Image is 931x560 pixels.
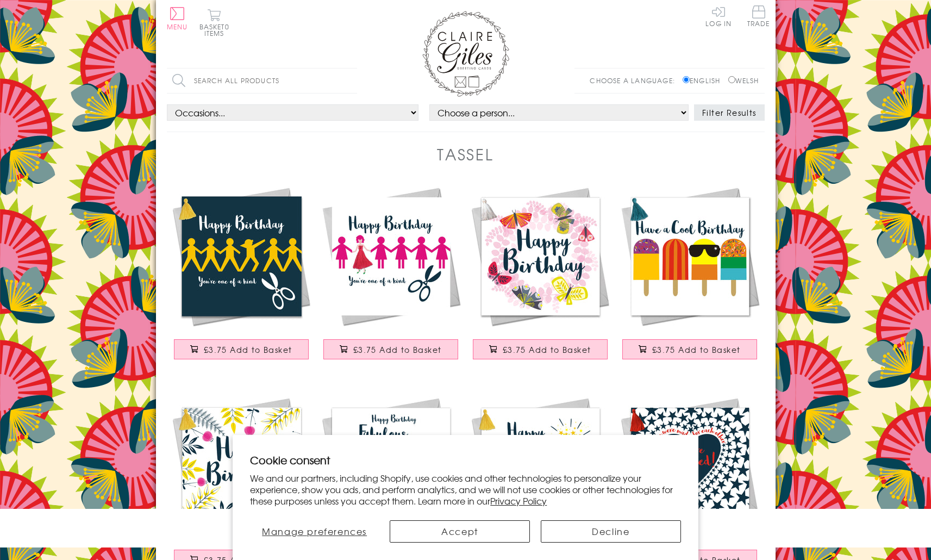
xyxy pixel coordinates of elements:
[262,525,367,538] span: Manage preferences
[490,494,547,507] a: Privacy Policy
[323,339,458,359] button: £3.75 Add to Basket
[705,5,732,27] a: Log In
[167,22,188,32] span: Menu
[694,104,765,121] button: Filter Results
[167,392,316,542] img: Birthday Card, Spring Flowers, Embellished with a colourful tassel
[728,76,735,83] input: Welsh
[316,182,466,370] a: Birthday Card, Paperchain Girls, Embellished with a colourful tassel £3.75 Add to Basket
[466,182,615,370] a: Birthday Card, Butterfly Wreath, Embellished with a colourful tassel £3.75 Add to Basket
[316,182,466,331] img: Birthday Card, Paperchain Girls, Embellished with a colourful tassel
[728,76,759,85] label: Welsh
[615,182,765,331] img: Birthday Card, Ice Lollies, Cool Birthday, Embellished with a colourful tassel
[503,344,591,355] span: £3.75 Add to Basket
[346,69,357,93] input: Search
[250,472,681,506] p: We and our partners, including Shopify, use cookies and other technologies to personalize your ex...
[167,7,188,30] button: Menu
[204,344,292,355] span: £3.75 Add to Basket
[747,5,770,27] span: Trade
[390,520,530,543] button: Accept
[473,339,608,359] button: £3.75 Add to Basket
[622,339,757,359] button: £3.75 Add to Basket
[541,520,681,543] button: Decline
[615,182,765,370] a: Birthday Card, Ice Lollies, Cool Birthday, Embellished with a colourful tassel £3.75 Add to Basket
[353,344,442,355] span: £3.75 Add to Basket
[199,9,229,36] button: Basket0 items
[683,76,690,83] input: English
[167,69,357,93] input: Search all products
[437,143,494,165] h1: Tassel
[174,339,309,359] button: £3.75 Add to Basket
[167,182,316,370] a: Birthday Card, Dab Man, One of a Kind, Embellished with a colourful tassel £3.75 Add to Basket
[466,392,615,542] img: Birthday Card, Bomb, You're the Bomb, Embellished with a colourful tassel
[747,5,770,29] a: Trade
[250,520,379,543] button: Manage preferences
[466,182,615,331] img: Birthday Card, Butterfly Wreath, Embellished with a colourful tassel
[652,344,741,355] span: £3.75 Add to Basket
[250,452,681,468] h2: Cookie consent
[204,22,229,38] span: 0 items
[683,76,726,85] label: English
[590,76,680,85] p: Choose a language:
[167,182,316,331] img: Birthday Card, Dab Man, One of a Kind, Embellished with a colourful tassel
[422,11,509,97] img: Claire Giles Greetings Cards
[615,392,765,542] img: Engagement Card, Heart in Stars, Wedding, Embellished with a colourful tassel
[316,392,466,542] img: Birthday Card, Unicorn, Fabulous You, Embellished with a colourful tassel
